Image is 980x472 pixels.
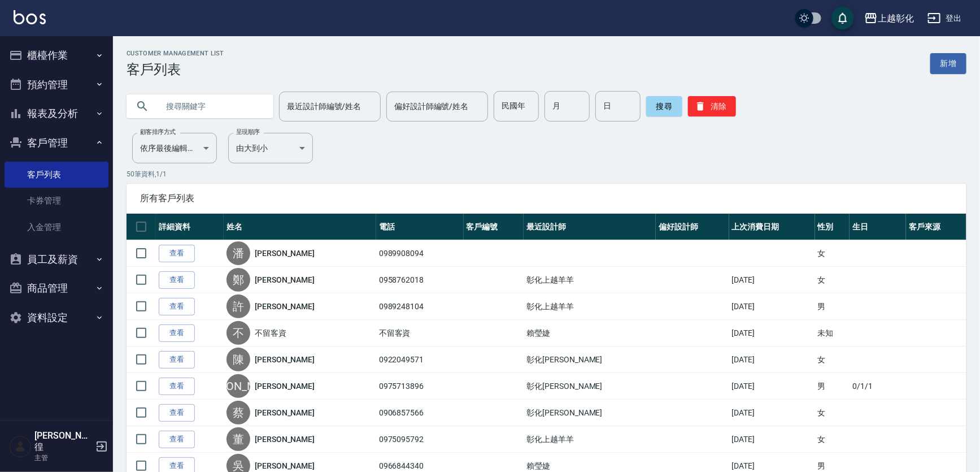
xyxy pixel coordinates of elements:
button: 資料設定 [5,303,108,332]
a: [PERSON_NAME] [255,407,315,418]
h5: [PERSON_NAME]徨 [34,430,92,453]
td: 女 [815,240,850,267]
td: 男 [815,373,850,400]
th: 姓名 [224,214,376,240]
td: 0922049571 [376,347,464,373]
button: 櫃檯作業 [5,41,108,70]
a: [PERSON_NAME] [255,354,315,365]
th: 上次消費日期 [729,214,815,240]
td: 不留客資 [376,320,464,347]
p: 主管 [34,453,92,463]
td: 男 [815,293,850,320]
td: 賴瑩婕 [524,320,656,347]
h3: 客戶列表 [127,62,224,77]
a: [PERSON_NAME] [255,274,315,285]
th: 偏好設計師 [656,214,729,240]
div: 不 [227,321,250,345]
th: 客戶編號 [464,214,524,240]
button: 清除 [688,96,736,116]
button: 報表及分析 [5,99,108,128]
div: 潘 [227,241,250,265]
div: 陳 [227,348,250,371]
a: 入金管理 [5,214,108,240]
td: 女 [815,347,850,373]
a: 查看 [159,245,195,262]
p: 50 筆資料, 1 / 1 [127,169,966,179]
td: [DATE] [729,267,815,293]
span: 所有客戶列表 [140,193,953,204]
a: 查看 [159,404,195,422]
a: 客戶列表 [5,162,108,188]
button: 登出 [923,8,966,29]
th: 性別 [815,214,850,240]
td: 0906857566 [376,400,464,426]
div: 許 [227,295,250,318]
h2: Customer Management List [127,50,224,57]
a: [PERSON_NAME] [255,460,315,471]
th: 最近設計師 [524,214,656,240]
button: 客戶管理 [5,128,108,158]
th: 詳細資料 [156,214,224,240]
td: 彰化[PERSON_NAME] [524,373,656,400]
button: 搜尋 [646,96,682,116]
a: [PERSON_NAME] [255,380,315,392]
a: 查看 [159,378,195,395]
label: 呈現順序 [236,128,260,136]
td: [DATE] [729,400,815,426]
div: 依序最後編輯時間 [132,133,217,163]
input: 搜尋關鍵字 [158,91,264,122]
td: 女 [815,426,850,453]
td: 0989248104 [376,293,464,320]
td: 彰化[PERSON_NAME] [524,400,656,426]
button: 商品管理 [5,274,108,303]
td: 0958762018 [376,267,464,293]
button: 預約管理 [5,70,108,99]
a: 不留客資 [255,327,286,339]
div: 上越彰化 [878,11,914,25]
th: 客戶來源 [906,214,966,240]
td: 未知 [815,320,850,347]
button: 員工及薪資 [5,245,108,274]
td: 彰化[PERSON_NAME] [524,347,656,373]
td: 0/1/1 [850,373,906,400]
div: 董 [227,427,250,451]
td: [DATE] [729,320,815,347]
a: [PERSON_NAME] [255,434,315,445]
td: 彰化上越羊羊 [524,293,656,320]
th: 電話 [376,214,464,240]
td: 彰化上越羊羊 [524,267,656,293]
th: 生日 [850,214,906,240]
img: Logo [14,10,46,24]
a: 查看 [159,351,195,369]
button: 上越彰化 [860,7,918,30]
td: 女 [815,400,850,426]
img: Person [9,435,32,458]
a: 卡券管理 [5,188,108,214]
div: 蔡 [227,401,250,425]
a: [PERSON_NAME] [255,248,315,259]
td: 0975713896 [376,373,464,400]
td: [DATE] [729,373,815,400]
td: 女 [815,267,850,293]
td: [DATE] [729,426,815,453]
td: 0975095792 [376,426,464,453]
td: [DATE] [729,347,815,373]
a: 查看 [159,298,195,315]
a: [PERSON_NAME] [255,301,315,312]
div: 由大到小 [228,133,313,163]
td: 彰化上越羊羊 [524,426,656,453]
a: 查看 [159,431,195,448]
button: save [831,7,854,29]
div: 鄭 [227,268,250,292]
td: [DATE] [729,293,815,320]
a: 新增 [930,53,966,74]
a: 查看 [159,324,195,342]
div: [PERSON_NAME] [227,374,250,398]
label: 顧客排序方式 [140,128,176,136]
td: 0989908094 [376,240,464,267]
a: 查看 [159,271,195,289]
